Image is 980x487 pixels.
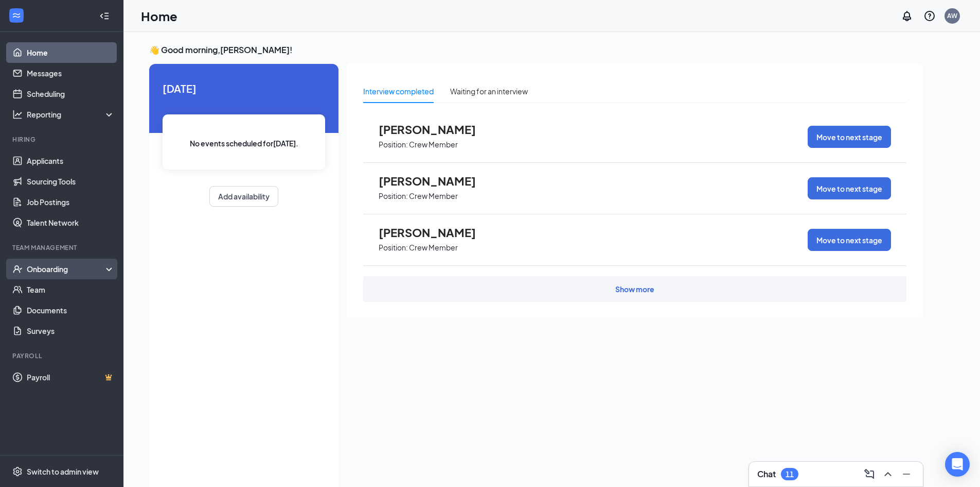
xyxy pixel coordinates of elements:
svg: QuestionInfo [923,10,936,22]
a: Home [27,42,115,63]
svg: Minimize [900,468,913,480]
div: Waiting for an interview [450,86,528,97]
p: Position: [379,243,408,253]
div: Show more [615,284,654,294]
svg: Collapse [99,11,110,21]
a: Team [27,279,115,300]
div: Onboarding [27,264,106,274]
div: Interview completed [363,86,434,97]
button: Move to next stage [808,229,891,251]
svg: Settings [12,466,23,477]
a: Job Postings [27,192,115,212]
span: [DATE] [163,80,325,96]
svg: Analysis [12,109,23,120]
a: Scheduling [27,83,115,104]
a: Surveys [27,321,115,341]
svg: ChevronUp [882,468,894,480]
svg: UserCheck [12,264,23,274]
div: Reporting [27,109,115,120]
div: Switch to admin view [27,466,99,477]
svg: Notifications [901,10,913,22]
span: No events scheduled for [DATE] . [190,138,298,149]
button: Minimize [898,466,915,482]
svg: ComposeMessage [863,468,876,480]
span: [PERSON_NAME] [379,226,492,239]
button: Move to next stage [808,126,891,148]
h3: Chat [757,468,776,480]
p: Crew Member [409,140,458,149]
div: Team Management [12,243,113,252]
p: Position: [379,191,408,201]
p: Crew Member [409,243,458,253]
a: Messages [27,63,115,83]
button: ComposeMessage [861,466,878,482]
div: Hiring [12,135,113,144]
p: Crew Member [409,191,458,201]
div: 11 [786,470,794,479]
div: AW [947,11,957,20]
button: Add availability [209,186,278,207]
button: ChevronUp [880,466,896,482]
div: Payroll [12,351,113,360]
a: PayrollCrown [27,367,115,388]
svg: WorkstreamLogo [11,10,22,21]
button: Move to next stage [808,177,891,199]
a: Talent Network [27,212,115,233]
h1: Home [141,7,177,25]
span: [PERSON_NAME] [379,123,492,136]
a: Sourcing Tools [27,171,115,192]
a: Documents [27,300,115,321]
p: Position: [379,140,408,149]
a: Applicants [27,150,115,171]
div: Open Intercom Messenger [945,452,970,477]
span: [PERSON_NAME] [379,174,492,188]
h3: 👋 Good morning, [PERSON_NAME] ! [149,44,923,56]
